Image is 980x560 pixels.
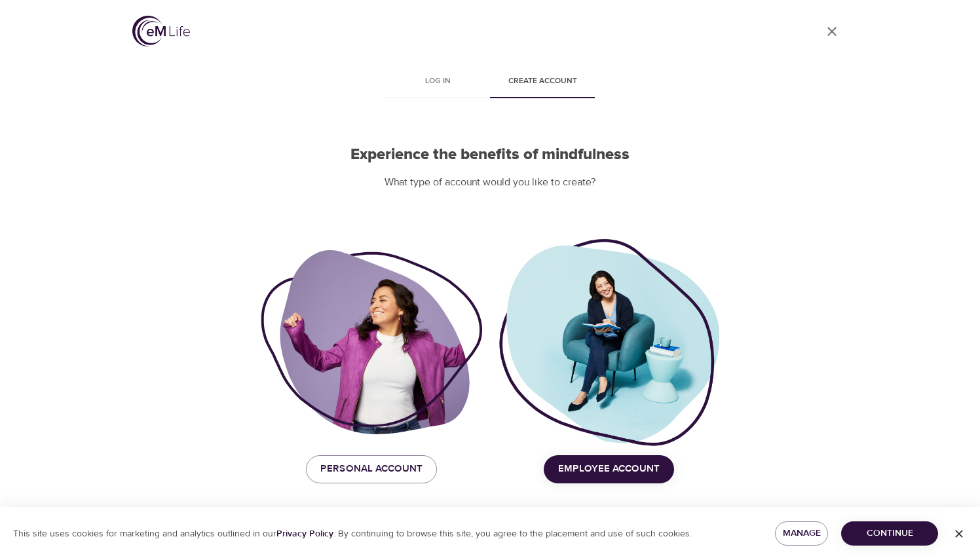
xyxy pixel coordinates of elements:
[816,16,848,47] a: close
[852,525,928,542] span: Continue
[498,75,587,88] span: Create account
[393,75,482,88] span: Log in
[261,175,719,190] p: What type of account would you like to create?
[785,525,818,542] span: Manage
[841,521,938,546] button: Continue
[132,16,190,47] img: logo
[320,460,423,477] span: Personal Account
[261,145,719,164] h2: Experience the benefits of mindfulness
[775,521,829,546] button: Manage
[276,528,333,540] a: Privacy Policy
[558,460,660,477] span: Employee Account
[306,455,437,483] button: Personal Account
[544,455,674,483] button: Employee Account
